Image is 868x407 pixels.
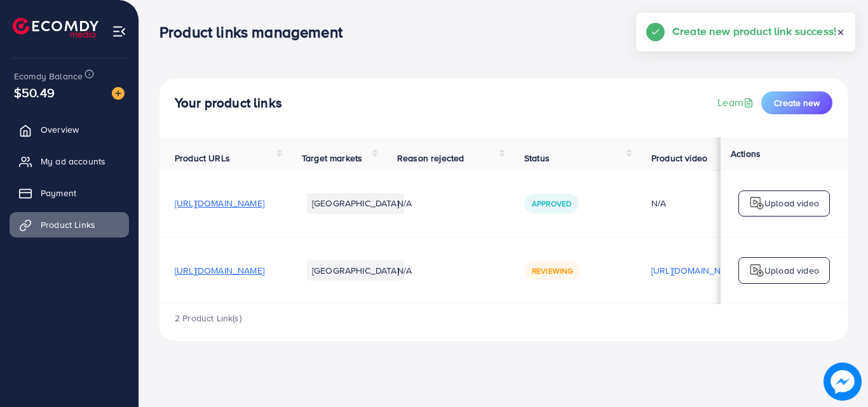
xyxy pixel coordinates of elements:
[731,147,761,160] span: Actions
[175,197,264,210] span: [URL][DOMAIN_NAME]
[824,363,862,401] img: image
[774,97,820,109] span: Create new
[532,198,571,209] span: Approved
[41,187,76,199] span: Payment
[10,180,129,206] a: Payment
[10,117,129,142] a: Overview
[112,87,125,100] img: image
[175,152,230,164] span: Product URLs
[651,197,741,210] div: N/A
[10,149,129,174] a: My ad accounts
[397,152,464,164] span: Reason rejected
[397,264,412,277] span: N/A
[302,152,362,164] span: Target markets
[672,23,836,39] h5: Create new product link success!
[41,218,95,231] span: Product Links
[13,18,98,37] img: logo
[112,24,126,39] img: menu
[175,312,241,324] span: 2 Product Link(s)
[15,70,53,114] span: $50.49
[41,123,79,136] span: Overview
[764,196,819,211] p: Upload video
[307,193,404,213] li: [GEOGRAPHIC_DATA]
[524,152,550,164] span: Status
[14,70,83,83] span: Ecomdy Balance
[761,91,832,114] button: Create new
[175,95,282,111] h4: Your product links
[41,155,105,168] span: My ad accounts
[175,264,264,277] span: [URL][DOMAIN_NAME]
[532,265,573,276] span: Reviewing
[397,197,412,210] span: N/A
[749,263,764,278] img: logo
[717,95,756,110] a: Learn
[651,152,707,164] span: Product video
[651,263,741,278] p: [URL][DOMAIN_NAME]
[749,196,764,211] img: logo
[159,23,353,41] h3: Product links management
[10,212,129,237] a: Product Links
[764,263,819,278] p: Upload video
[307,260,404,281] li: [GEOGRAPHIC_DATA]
